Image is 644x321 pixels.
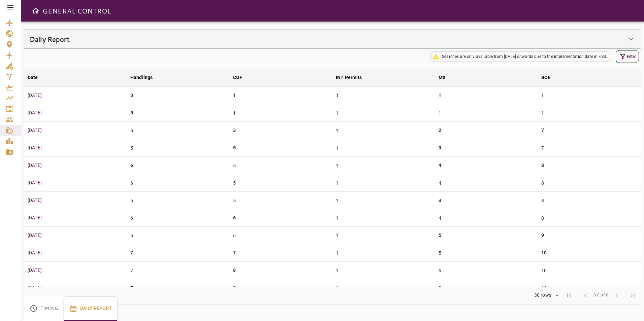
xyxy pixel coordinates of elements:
[28,214,124,221] p: [DATE]
[233,73,251,81] span: COF
[127,209,230,227] td: 6
[28,73,38,81] div: Date
[28,92,124,99] p: [DATE]
[538,139,641,157] td: 7
[538,192,641,209] td: 8
[336,92,339,99] p: 1
[538,174,641,192] td: 8
[577,287,593,304] span: Previous Page
[130,92,133,99] p: 3
[616,50,639,63] button: Filter
[24,296,64,321] button: Timing
[130,73,153,81] div: Handlings
[332,244,435,262] td: 1
[593,292,608,299] span: 0-0 of 0
[332,279,435,297] td: 1
[28,249,124,256] p: [DATE]
[28,197,124,204] p: [DATE]
[230,192,332,209] td: 5
[439,144,441,151] p: 3
[439,73,454,81] span: MX
[332,227,435,244] td: 1
[28,179,124,186] p: [DATE]
[332,104,435,122] td: 1
[28,162,124,169] p: [DATE]
[42,5,111,16] h6: GENERAL CONTROL
[332,139,435,157] td: 1
[435,262,538,279] td: 5
[233,284,236,291] p: 9
[28,267,124,274] p: [DATE]
[230,227,332,244] td: 6
[230,174,332,192] td: 5
[332,209,435,227] td: 1
[332,157,435,174] td: 1
[130,73,161,81] span: Handlings
[435,244,538,262] td: 5
[538,209,641,227] td: 8
[24,296,118,321] div: basic tabs example
[541,127,544,134] p: 7
[28,109,124,116] p: [DATE]
[435,209,538,227] td: 4
[130,249,133,256] p: 7
[438,53,611,60] span: Searches are only available from [DATE] onwards due to the implementation date in FSS.
[439,92,441,99] p: 1
[28,232,124,239] p: [DATE]
[435,192,538,209] td: 4
[435,174,538,192] td: 4
[127,174,230,192] td: 6
[28,284,124,291] p: [DATE]
[439,284,441,291] p: 6
[127,262,230,279] td: 7
[439,162,441,169] p: 4
[127,279,230,297] td: 7
[233,73,242,81] div: COF
[233,144,236,151] p: 5
[439,73,446,81] div: MX
[29,4,42,17] button: Open drawer
[541,232,544,239] p: 9
[435,104,538,122] td: 1
[530,290,561,300] div: 30 rows
[624,287,641,304] span: Last Page
[230,157,332,174] td: 5
[233,249,236,256] p: 7
[332,174,435,192] td: 1
[541,162,544,169] p: 8
[24,30,641,48] div: Daily Report
[233,127,236,134] p: 3
[541,249,547,256] p: 10
[332,192,435,209] td: 1
[127,227,230,244] td: 6
[541,92,544,99] p: 1
[233,214,236,221] p: 6
[233,267,236,274] p: 8
[541,73,559,81] span: BOE
[127,139,230,157] td: 5
[28,73,47,81] span: Date
[336,73,362,81] div: INT Permits
[30,34,70,44] h6: Daily Report
[533,292,553,298] div: 30 rows
[608,287,624,304] span: Next Page
[127,192,230,209] td: 6
[332,122,435,139] td: 1
[439,232,441,239] p: 5
[64,296,118,321] button: Daily Report
[233,92,236,99] p: 1
[28,127,124,134] p: [DATE]
[538,279,641,297] td: 10
[336,73,371,81] span: INT Permits
[28,144,124,151] p: [DATE]
[538,262,641,279] td: 10
[130,162,133,169] p: 6
[538,104,641,122] td: 1
[332,262,435,279] td: 1
[130,109,133,116] p: 5
[230,104,332,122] td: 1
[439,127,441,134] p: 2
[127,122,230,139] td: 5
[541,73,550,81] div: BOE
[561,287,577,304] span: First Page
